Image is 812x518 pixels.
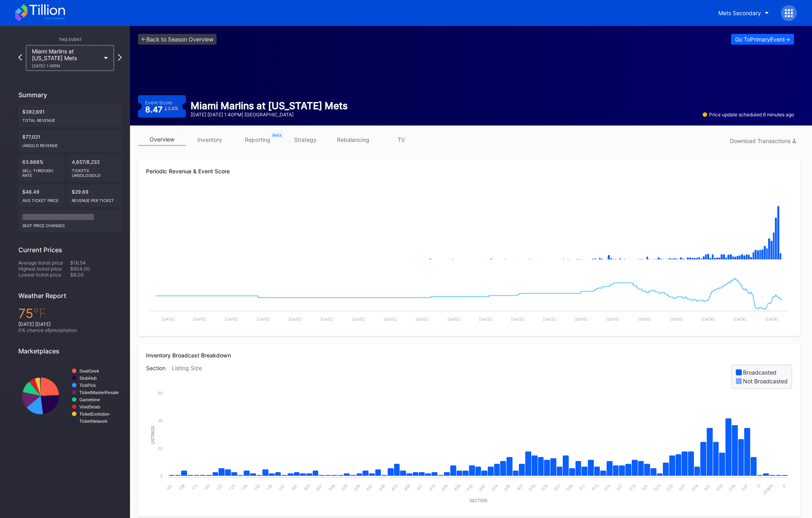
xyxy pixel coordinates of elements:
[765,317,778,322] text: [DATE]
[145,100,172,106] div: Event Score
[72,165,118,178] div: Tickets Unsold/Sold
[68,155,122,182] div: 4,657/8,232
[146,168,792,175] div: Periodic Revenue & Event Score
[79,404,101,409] text: VividSeats
[252,483,261,492] text: 132
[79,397,100,402] text: Gametime
[340,483,348,492] text: 329
[22,195,61,203] div: Avg ticket price
[79,390,118,395] text: TicketMasterResale
[161,317,174,322] text: [DATE]
[18,91,122,99] div: Summary
[728,483,736,492] text: 535
[151,426,155,444] text: Listings
[146,389,792,508] svg: Chart title
[18,246,122,254] div: Current Prices
[191,112,348,118] div: [DATE] [DATE] 1:40PM | [GEOGRAPHIC_DATA]
[158,446,163,451] text: 20
[511,317,524,322] text: [DATE]
[315,483,323,492] text: 307
[18,361,122,431] svg: Chart title
[641,483,649,492] text: 521
[22,115,118,123] div: Total Revenue
[146,352,792,359] div: Inventory Broadcast Breakdown
[515,483,524,492] text: 501
[18,130,122,152] div: $77,021
[743,378,788,385] div: Not Broadcasted
[79,376,97,381] text: StubHub
[628,483,636,492] text: 519
[160,473,163,478] text: 0
[18,292,122,300] div: Weather Report
[327,483,336,492] text: 309
[190,483,198,491] text: 115
[18,321,122,327] div: [DATE] [DATE]
[503,483,511,492] text: 436
[203,483,211,492] text: 120
[33,306,46,321] span: ℉
[18,155,65,182] div: 63.868%
[540,483,548,492] text: 505
[565,483,574,492] text: 509
[79,419,108,424] text: TicketNetwork
[256,317,270,322] text: [DATE]
[72,195,118,203] div: Revenue per ticket
[428,483,436,492] text: 418
[146,188,792,268] svg: Chart title
[590,483,599,492] text: 513
[452,483,461,492] text: 428
[733,317,746,322] text: [DATE]
[469,498,487,503] text: Section
[440,483,448,492] text: 426
[415,317,428,322] text: [DATE]
[390,483,398,492] text: 402
[665,483,674,492] text: 525
[146,365,172,389] div: Section
[574,317,587,322] text: [DATE]
[18,105,122,127] div: $382,691
[756,483,761,489] text: D
[670,317,683,322] text: [DATE]
[158,390,163,395] text: 60
[18,272,70,278] div: Lowest ticket price
[578,483,586,491] text: 511
[477,483,486,492] text: 432
[735,36,790,43] div: Go To Primary Event ->
[278,483,286,492] text: 137
[384,317,397,322] text: [DATE]
[703,483,711,492] text: 531
[18,185,65,207] div: $46.49
[690,483,699,492] text: 529
[762,483,774,495] text: 339DR
[22,220,118,228] div: seat price changes
[177,483,186,492] text: 109
[186,133,234,146] a: inventory
[603,483,611,492] text: 515
[288,317,302,322] text: [DATE]
[718,10,761,16] div: Mets Secondary
[365,483,373,492] text: 337
[726,135,800,146] button: Download Transactions
[638,317,651,322] text: [DATE]
[740,483,749,492] text: 537
[145,106,179,114] div: 8.47
[703,112,794,118] div: Price update scheduled 6 minutes ago
[22,140,118,148] div: Unsold Revenue
[79,412,109,416] text: TicketEvolution
[712,6,775,20] button: Mets Secondary
[377,483,386,492] text: 339
[615,483,624,492] text: 517
[552,483,561,492] text: 507
[165,483,173,491] text: 101
[652,483,661,492] text: 523
[329,133,377,146] a: rebalancing
[70,272,122,278] div: $8.00
[32,48,101,68] div: Miami Marlins at [US_STATE] Mets
[18,266,70,272] div: Highest ticket price
[265,483,274,492] text: 135
[172,365,208,389] div: Listing Size
[465,483,473,492] text: 430
[191,100,348,112] div: Miami Marlins at [US_STATE] Mets
[234,133,282,146] a: reporting
[79,369,99,373] text: SeatGeek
